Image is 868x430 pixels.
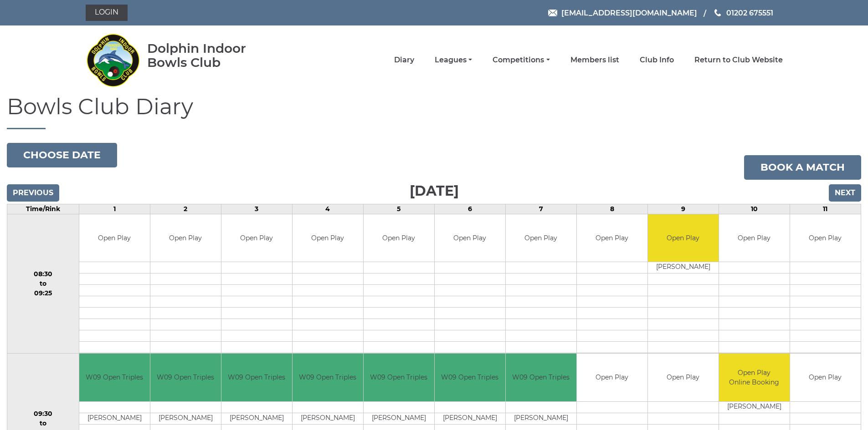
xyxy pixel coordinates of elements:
a: Return to Club Website [694,55,783,65]
input: Previous [7,184,59,202]
button: Choose date [7,143,117,167]
a: Members list [570,55,619,65]
td: W09 Open Triples [293,354,363,401]
td: 2 [150,204,221,214]
td: 1 [79,204,150,214]
td: 3 [221,204,292,214]
td: Open Play [577,354,647,401]
td: W09 Open Triples [364,354,434,401]
td: Open Play [79,214,150,262]
a: Login [86,5,128,21]
td: Open Play [506,214,576,262]
td: [PERSON_NAME] [293,413,363,424]
a: Diary [394,55,414,65]
h1: Bowls Club Diary [7,95,861,129]
span: [EMAIL_ADDRESS][DOMAIN_NAME] [561,8,697,17]
td: Open Play Online Booking [719,354,790,401]
td: [PERSON_NAME] [79,413,150,424]
td: Open Play [790,354,861,401]
a: Competitions [493,55,550,65]
td: [PERSON_NAME] [648,262,719,273]
img: Phone us [714,9,721,16]
td: 7 [505,204,576,214]
td: Open Play [221,214,292,262]
td: Open Play [577,214,647,262]
input: Next [829,184,861,202]
span: 01202 675551 [726,8,773,17]
div: Dolphin Indoor Bowls Club [147,41,275,70]
img: Email [548,10,557,16]
td: Open Play [293,214,363,262]
td: Open Play [790,214,861,262]
td: [PERSON_NAME] [435,413,505,424]
img: Dolphin Indoor Bowls Club [86,28,140,92]
td: W09 Open Triples [79,354,150,401]
td: Open Play [719,214,790,262]
a: Leagues [435,55,472,65]
td: [PERSON_NAME] [506,413,576,424]
a: Phone us 01202 675551 [713,7,773,19]
td: W09 Open Triples [435,354,505,401]
td: W09 Open Triples [150,354,221,401]
td: W09 Open Triples [506,354,576,401]
a: Email [EMAIL_ADDRESS][DOMAIN_NAME] [548,7,697,19]
td: Open Play [364,214,434,262]
td: 11 [790,204,861,214]
td: [PERSON_NAME] [221,413,292,424]
td: Open Play [648,214,719,262]
a: Club Info [640,55,674,65]
td: 4 [292,204,363,214]
td: 6 [434,204,505,214]
td: 08:30 to 09:25 [7,214,79,354]
td: Open Play [150,214,221,262]
td: 5 [363,204,434,214]
td: [PERSON_NAME] [719,401,790,413]
td: Time/Rink [7,204,79,214]
td: [PERSON_NAME] [364,413,434,424]
td: 8 [576,204,647,214]
td: 10 [719,204,790,214]
td: Open Play [648,354,719,401]
td: W09 Open Triples [221,354,292,401]
a: Book a match [744,155,861,180]
td: Open Play [435,214,505,262]
td: 9 [647,204,719,214]
td: [PERSON_NAME] [150,413,221,424]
